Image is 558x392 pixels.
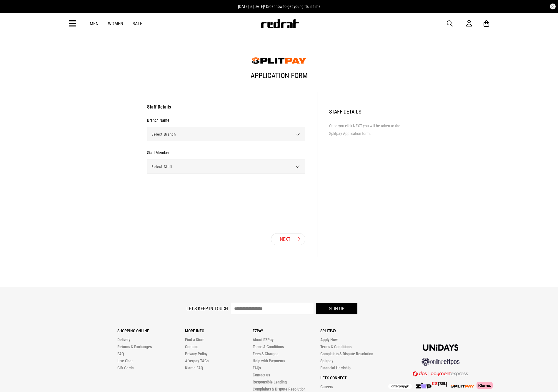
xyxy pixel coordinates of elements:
li: Once you click NEXT you will be taken to the Splitpay Application form. [329,122,411,137]
p: Shopping Online [117,328,185,333]
span: [DATE] is [DATE]! Order now to get your gifts in time [238,4,321,9]
img: Klarna [474,382,493,388]
h2: Staff Details [329,109,411,115]
a: Afterpay T&Cs [185,358,209,363]
a: Delivery [117,337,130,342]
a: Terms & Conditions [253,344,284,349]
a: FAQs [253,366,261,370]
a: Men [90,21,99,26]
span: Select Branch [147,127,301,141]
img: Splitpay [451,385,474,388]
h3: Branch Name [147,118,169,123]
img: Zip [415,383,432,388]
img: Unidays [423,344,458,351]
h3: Staff Details [147,104,305,113]
a: Contact [185,344,198,349]
a: Complaints & Dispute Resolution [320,351,373,356]
a: Sale [133,21,142,26]
a: Women [108,21,123,26]
h3: Staff Member [147,150,169,155]
a: Splitpay [320,358,333,363]
a: Help with Payments [253,358,285,363]
a: Gift Cards [117,366,134,370]
a: FAQ [117,351,124,356]
span: Select Staff [147,159,301,174]
a: Live Chat [117,358,133,363]
a: Privacy Policy [185,351,207,356]
img: DPS [413,371,469,376]
p: Splitpay [320,328,388,333]
a: Complaints & Dispute Resolution [253,387,306,391]
a: Careers [320,384,333,389]
h1: Application Form [135,67,423,89]
p: More Info [185,328,253,333]
a: Responsible Lending [253,380,287,384]
a: Financial Hardship [320,366,351,370]
a: About EZPay [253,337,274,342]
a: Apply Now [320,337,338,342]
img: Redrat logo [260,19,299,28]
a: Klarna FAQ [185,366,203,370]
a: Fees & Charges [253,351,278,356]
button: Next [271,233,305,245]
a: Terms & Conditions [320,344,352,349]
button: Sign up [316,303,357,314]
a: Contact us [253,373,270,377]
p: Let's Connect [320,376,388,380]
img: Splitpay [432,382,447,387]
a: Returns & Exchanges [117,344,152,349]
img: Afterpay [388,384,412,389]
label: Let's keep in touch [186,306,228,311]
p: Ezpay [253,328,320,333]
a: Find a Store [185,337,204,342]
img: online eftpos [422,358,460,366]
